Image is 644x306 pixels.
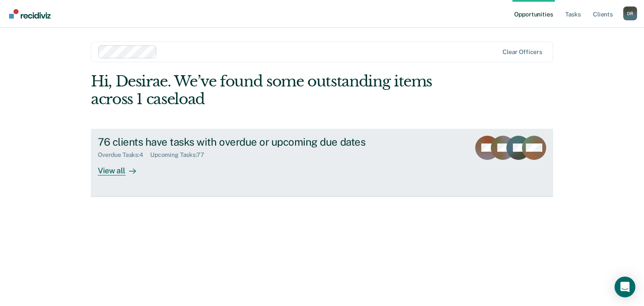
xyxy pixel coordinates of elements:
a: 76 clients have tasks with overdue or upcoming due datesOverdue Tasks:4Upcoming Tasks:77View all [91,129,553,197]
div: View all [98,159,146,175]
div: 76 clients have tasks with overdue or upcoming due dates [98,136,402,148]
div: Overdue Tasks : 4 [98,151,150,159]
div: Upcoming Tasks : 77 [150,151,211,159]
button: Profile dropdown button [623,6,637,20]
div: Open Intercom Messenger [615,277,635,297]
div: Hi, Desirae. We’ve found some outstanding items across 1 caseload [91,73,460,108]
div: D R [623,6,637,20]
img: Recidiviz [9,9,51,19]
div: Clear officers [502,48,542,56]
